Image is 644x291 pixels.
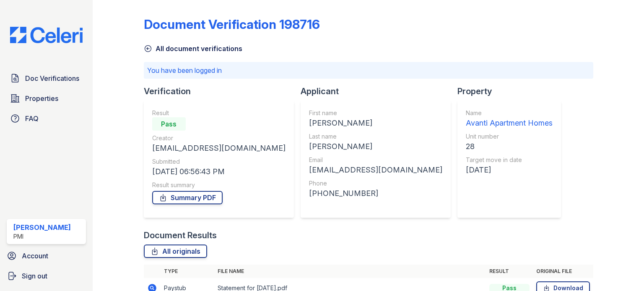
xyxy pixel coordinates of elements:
div: [PERSON_NAME] [309,117,442,129]
div: Property [457,85,568,97]
div: Target move in date [466,156,553,164]
div: Last name [309,132,442,141]
div: [PERSON_NAME] [309,141,442,152]
div: Name [466,109,553,117]
div: Pass [152,117,186,131]
div: First name [309,109,442,117]
th: Result [486,265,533,278]
a: All document verifications [144,44,242,54]
div: Result [152,109,286,117]
span: Sign out [22,271,47,281]
div: [DATE] [466,164,553,176]
a: FAQ [7,110,86,127]
div: [PHONE_NUMBER] [309,188,442,199]
a: Name Avanti Apartment Homes [466,109,553,129]
div: Unit number [466,132,553,141]
span: FAQ [25,113,39,124]
div: Result summary [152,181,286,189]
th: Type [161,265,214,278]
a: Sign out [3,268,89,284]
span: Doc Verifications [25,73,79,83]
div: Submitted [152,157,286,166]
div: [PERSON_NAME] [13,222,71,232]
a: Summary PDF [152,191,223,204]
span: Properties [25,93,58,103]
div: PMI [13,232,71,241]
div: Phone [309,179,442,188]
div: Avanti Apartment Homes [466,117,553,129]
div: Email [309,156,442,164]
span: Account [22,251,48,261]
div: 28 [466,141,553,152]
img: CE_Logo_Blue-a8612792a0a2168367f1c8372b55b34899dd931a85d93a1a3d3e32e68fde9ad4.png [3,27,89,43]
a: Account [3,247,89,264]
p: You have been logged in [147,65,590,75]
div: [DATE] 06:56:43 PM [152,166,286,178]
div: Creator [152,134,286,142]
a: Doc Verifications [7,70,86,87]
div: Verification [144,85,301,97]
th: File name [214,265,486,278]
th: Original file [533,265,593,278]
div: [EMAIL_ADDRESS][DOMAIN_NAME] [152,142,286,154]
div: Document Results [144,229,217,241]
div: [EMAIL_ADDRESS][DOMAIN_NAME] [309,164,442,176]
a: Properties [7,90,86,107]
div: Applicant [301,85,457,97]
div: Document Verification 198716 [144,17,320,32]
a: All originals [144,245,207,258]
